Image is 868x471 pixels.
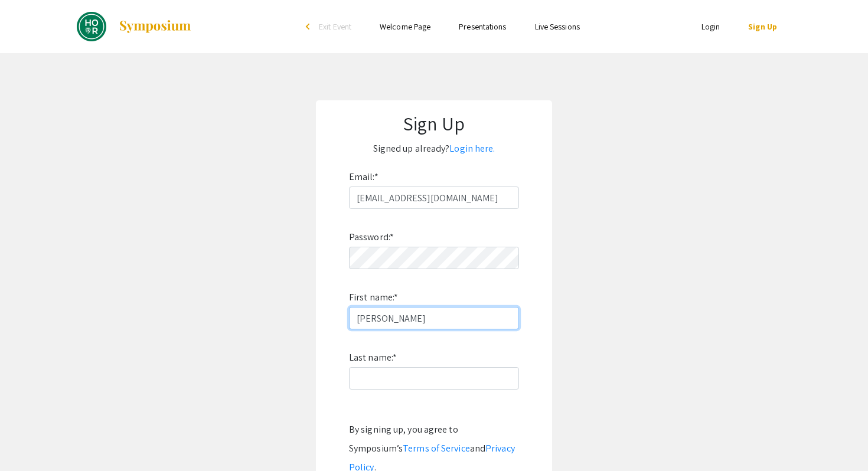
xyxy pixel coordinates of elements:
p: Signed up already? [328,139,540,158]
a: Sign Up [748,21,777,32]
a: Welcome Page [380,21,430,32]
a: Presentations [459,21,506,32]
a: Login here. [449,142,495,155]
a: Terms of Service [403,442,470,454]
label: First name: [349,288,398,307]
iframe: Chat [9,418,50,462]
a: DREAMS Spring 2025 [77,12,192,41]
label: Email: [349,168,378,187]
label: Password: [349,228,394,247]
label: Last name: [349,348,397,367]
h1: Sign Up [328,112,540,135]
div: arrow_back_ios [306,23,313,30]
span: Exit Event [319,21,351,32]
a: Login [701,21,720,32]
a: Live Sessions [535,21,580,32]
img: DREAMS Spring 2025 [77,12,106,41]
img: Symposium by ForagerOne [118,19,192,34]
